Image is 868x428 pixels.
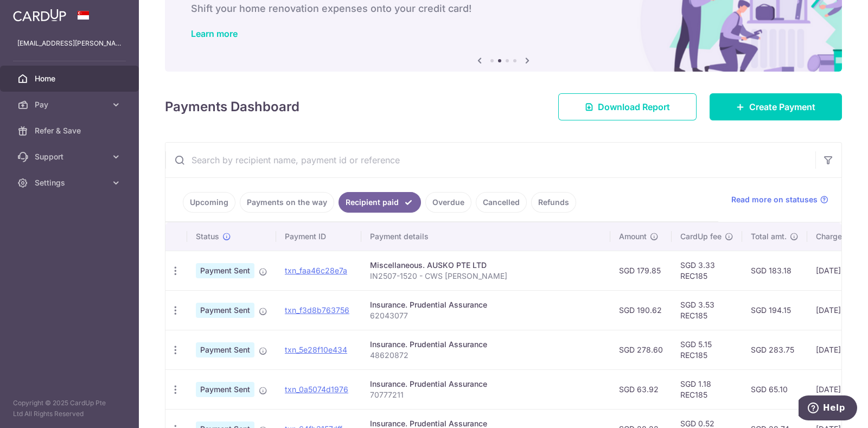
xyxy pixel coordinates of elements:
[710,93,842,120] a: Create Payment
[370,299,602,310] div: Insurance. Prudential Assurance
[731,194,828,205] a: Read more on statuses
[610,330,672,369] td: SGD 278.60
[165,143,815,177] input: Search by recipient name, payment id or reference
[13,9,66,22] img: CardUp
[558,93,697,120] a: Download Report
[196,231,219,242] span: Status
[370,310,602,321] p: 62043077
[742,369,807,409] td: SGD 65.10
[285,345,347,354] a: txn_5e28f10e434
[191,28,238,39] a: Learn more
[672,369,742,409] td: SGD 1.18 REC185
[370,271,602,282] p: IN2507-1520 - CWS [PERSON_NAME]
[35,125,106,136] span: Refer & Save
[240,192,334,213] a: Payments on the way
[35,177,106,188] span: Settings
[731,194,818,205] span: Read more on statuses
[610,290,672,330] td: SGD 190.62
[196,342,254,357] span: Payment Sent
[751,231,787,242] span: Total amt.
[598,100,670,113] span: Download Report
[165,97,299,117] h4: Payments Dashboard
[370,350,602,361] p: 48620872
[285,305,349,315] a: txn_f3d8b763756
[196,303,254,318] span: Payment Sent
[799,395,857,423] iframe: Opens a widget where you can find more information
[476,192,527,213] a: Cancelled
[361,222,610,251] th: Payment details
[285,385,348,394] a: txn_0a5074d1976
[35,99,106,110] span: Pay
[531,192,576,213] a: Refunds
[339,192,421,213] a: Recipient paid
[196,263,254,278] span: Payment Sent
[370,339,602,350] div: Insurance. Prudential Assurance
[610,369,672,409] td: SGD 63.92
[680,231,722,242] span: CardUp fee
[370,260,602,271] div: Miscellaneous. AUSKO PTE LTD
[610,251,672,290] td: SGD 179.85
[619,231,647,242] span: Amount
[285,266,347,275] a: txn_faa46c28e7a
[35,151,106,162] span: Support
[276,222,361,251] th: Payment ID
[749,100,815,113] span: Create Payment
[35,73,106,84] span: Home
[672,290,742,330] td: SGD 3.53 REC185
[196,382,254,397] span: Payment Sent
[425,192,471,213] a: Overdue
[17,38,122,49] p: [EMAIL_ADDRESS][PERSON_NAME][DOMAIN_NAME]
[742,290,807,330] td: SGD 194.15
[672,251,742,290] td: SGD 3.33 REC185
[672,330,742,369] td: SGD 5.15 REC185
[742,330,807,369] td: SGD 283.75
[816,231,860,242] span: Charge date
[183,192,235,213] a: Upcoming
[191,2,816,15] h6: Shift your home renovation expenses onto your credit card!
[370,389,602,400] p: 70777211
[742,251,807,290] td: SGD 183.18
[370,379,602,389] div: Insurance. Prudential Assurance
